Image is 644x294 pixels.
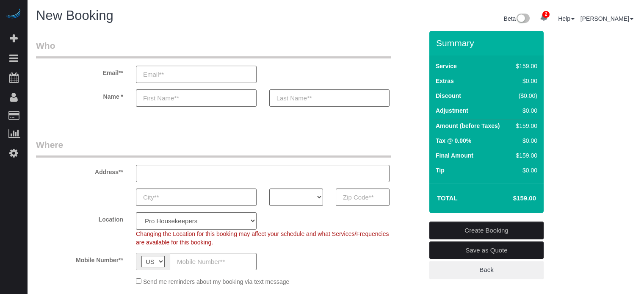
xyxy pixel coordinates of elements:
[436,62,457,70] label: Service
[269,89,390,107] input: Last Name**
[36,8,113,23] span: New Booking
[136,230,389,246] span: Changing the Location for this booking may affect your schedule and what Services/Frequencies are...
[429,241,544,259] a: Save as Quote
[30,253,130,264] label: Mobile Number**
[436,136,471,145] label: Tax @ 0.00%
[513,136,537,145] div: $0.00
[504,15,530,22] a: Beta
[580,15,633,22] a: [PERSON_NAME]
[30,89,130,101] label: Name *
[170,253,257,270] input: Mobile Number**
[436,77,454,85] label: Extras
[436,122,500,130] label: Amount (before Taxes)
[488,195,536,202] h4: $159.00
[436,92,461,100] label: Discount
[536,8,552,27] a: 2
[436,151,473,160] label: Final Amount
[513,106,537,115] div: $0.00
[436,38,539,48] h3: Summary
[513,77,537,85] div: $0.00
[513,92,537,100] div: ($0.00)
[513,151,537,160] div: $159.00
[136,89,257,107] input: First Name**
[5,8,22,20] img: Automaid Logo
[36,39,391,58] legend: Who
[516,14,530,25] img: New interface
[429,222,544,239] a: Create Booking
[436,106,468,115] label: Adjustment
[36,139,391,158] legend: Where
[513,166,537,175] div: $0.00
[143,278,290,285] span: Send me reminders about my booking via text message
[436,166,445,175] label: Tip
[542,11,550,18] span: 2
[513,62,537,70] div: $159.00
[558,15,575,22] a: Help
[30,212,130,224] label: Location
[336,189,390,206] input: Zip Code**
[437,194,458,202] strong: Total
[429,261,544,279] a: Back
[513,122,537,130] div: $159.00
